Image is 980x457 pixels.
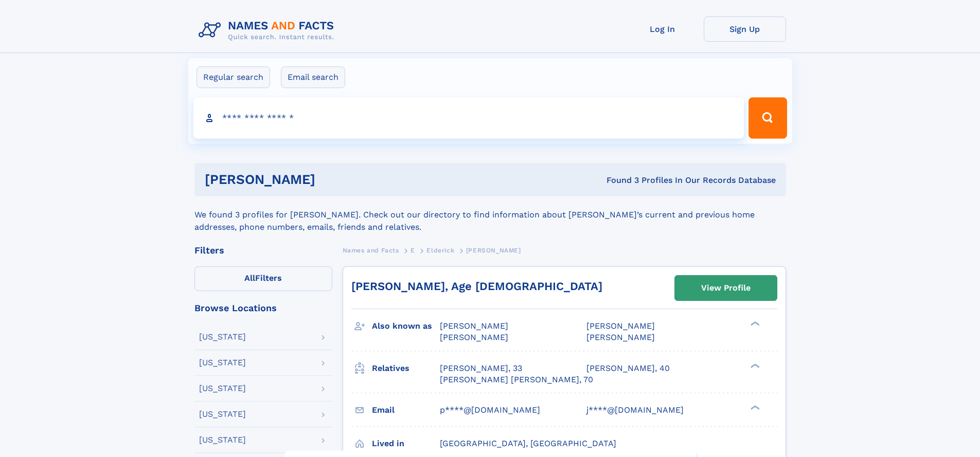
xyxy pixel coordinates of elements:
[440,321,508,331] span: [PERSON_NAME]
[194,303,332,313] div: Browse Locations
[440,374,593,385] a: [PERSON_NAME] [PERSON_NAME], 70
[748,404,760,411] div: ❯
[194,16,343,44] img: Logo Names and Facts
[426,247,454,254] span: Elderick
[440,438,616,448] span: [GEOGRAPHIC_DATA], [GEOGRAPHIC_DATA]
[372,435,440,452] h3: Lived in
[748,362,760,369] div: ❯
[372,401,440,419] h3: Email
[372,360,440,377] h3: Relatives
[199,359,246,367] div: [US_STATE]
[586,321,655,331] span: [PERSON_NAME]
[411,247,415,254] span: E
[193,97,744,139] input: search input
[281,66,345,88] label: Email search
[704,16,786,42] a: Sign Up
[194,196,786,233] div: We found 3 profiles for [PERSON_NAME]. Check out our directory to find information about [PERSON_...
[426,244,454,257] a: Elderick
[748,320,760,327] div: ❯
[440,363,522,374] a: [PERSON_NAME], 33
[440,332,508,342] span: [PERSON_NAME]
[372,317,440,335] h3: Also known as
[675,276,777,300] a: View Profile
[197,66,270,88] label: Regular search
[466,247,521,254] span: [PERSON_NAME]
[586,332,655,342] span: [PERSON_NAME]
[351,280,602,293] a: [PERSON_NAME], Age [DEMOGRAPHIC_DATA]
[194,266,332,291] label: Filters
[461,175,776,186] div: Found 3 Profiles In Our Records Database
[411,244,415,257] a: E
[194,246,332,255] div: Filters
[621,16,704,42] a: Log In
[343,244,399,257] a: Names and Facts
[205,173,461,186] h1: [PERSON_NAME]
[701,276,751,300] div: View Profile
[199,333,246,341] div: [US_STATE]
[199,436,246,444] div: [US_STATE]
[199,384,246,393] div: [US_STATE]
[586,363,670,374] a: [PERSON_NAME], 40
[199,410,246,418] div: [US_STATE]
[244,273,255,283] span: All
[749,97,787,139] button: Search Button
